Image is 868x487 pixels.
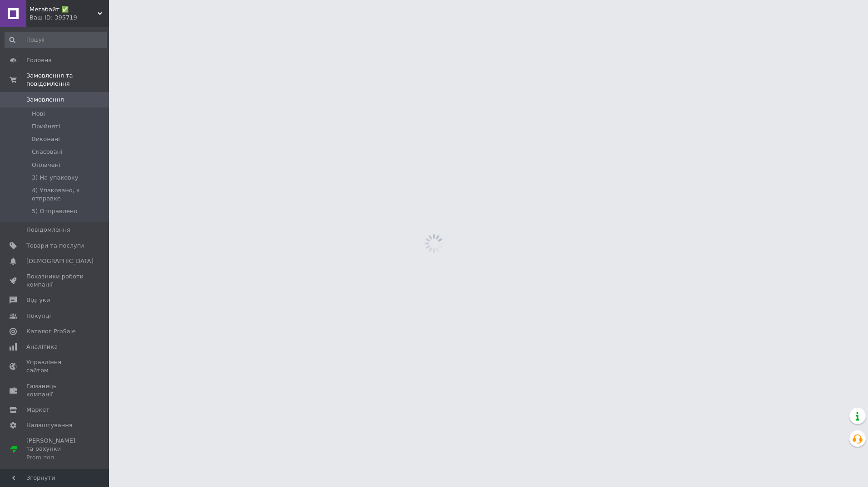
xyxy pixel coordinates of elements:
[30,14,109,22] div: Ваш ID: 395719
[32,174,79,182] span: 3) На упаковку
[26,312,51,320] span: Покупці
[32,207,77,215] span: 5) Отправлено
[26,327,75,336] span: Каталог ProSale
[32,186,106,203] span: 4) Упаковано, к отправке
[5,32,107,48] input: Пошук
[26,421,73,429] span: Налаштування
[32,161,60,169] span: Оплачені
[26,382,84,399] span: Гаманець компанії
[26,96,64,104] span: Замовлення
[32,122,60,131] span: Прийняті
[26,56,52,64] span: Головна
[26,72,109,88] span: Замовлення та повідомлення
[32,135,60,143] span: Виконані
[26,226,70,234] span: Повідомлення
[26,257,94,265] span: [DEMOGRAPHIC_DATA]
[26,358,84,375] span: Управління сайтом
[26,343,58,351] span: Аналітика
[26,273,84,289] span: Показники роботи компанії
[26,406,49,414] span: Маркет
[26,242,84,250] span: Товари та послуги
[26,296,50,304] span: Відгуки
[32,110,45,118] span: Нові
[32,148,63,156] span: Скасовані
[30,5,98,14] span: Мегабайт ✅
[26,437,84,462] span: [PERSON_NAME] та рахунки
[26,453,84,462] div: Prom топ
